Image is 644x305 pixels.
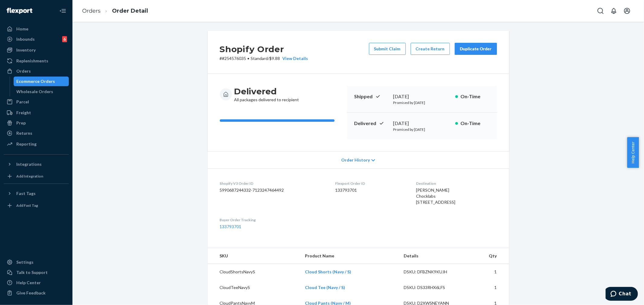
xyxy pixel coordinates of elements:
a: 133793701 [220,224,242,229]
p: Shipped [354,93,389,100]
div: Orders [16,68,31,74]
th: SKU [208,248,300,264]
div: Ecommerce Orders [17,78,55,84]
h3: Delivered [234,86,299,97]
a: Inbounds6 [4,34,69,44]
button: Open Search Box [594,5,607,17]
div: Wholesale Orders [17,89,53,95]
th: Details [399,248,465,264]
iframe: Opens a widget where you can chat to one of our agents [606,287,638,302]
div: Reporting [16,141,37,147]
a: Orders [4,66,69,76]
a: Returns [4,128,69,138]
a: Add Integration [4,171,69,181]
div: 6 [62,36,67,42]
th: Qty [465,248,509,264]
a: Order Detail [112,8,148,14]
div: Integrations [16,161,42,167]
span: Standard [251,56,268,61]
a: Help Center [4,278,69,288]
button: Duplicate Order [455,43,497,55]
a: Inventory [4,45,69,55]
a: Replenishments [4,56,69,66]
button: Integrations [4,159,69,169]
div: [DATE] [393,93,450,100]
span: Order History [341,157,370,163]
p: Delivered [354,120,389,127]
span: [PERSON_NAME] Chocklabs [STREET_ADDRESS] [416,187,455,205]
div: Settings [16,259,34,265]
td: CloudShortsNavyS [208,264,300,280]
button: Give Feedback [4,288,69,298]
dd: 133793701 [335,187,406,193]
a: Cloud Shorts (Navy / S) [305,269,351,274]
button: Talk to Support [4,268,69,277]
div: Freight [16,110,31,116]
a: Orders [82,8,101,14]
div: Duplicate Order [460,46,492,52]
a: Reporting [4,139,69,149]
a: Settings [4,257,69,267]
button: Create Return [411,43,450,55]
button: Open account menu [621,5,633,17]
div: DSKU: DS33RHX6LFS [404,285,460,291]
dt: Shopify V3 Order ID [220,181,325,186]
div: Replenishments [16,58,48,64]
div: Give Feedback [16,290,46,296]
a: Home [4,24,69,34]
span: • [248,56,250,61]
p: On-Time [460,93,490,100]
button: Fast Tags [4,189,69,198]
td: 1 [465,264,509,280]
p: # #254576035 / $9.88 [220,55,308,61]
div: Add Fast Tag [16,203,38,208]
dd: 5990687244332-7123247464492 [220,187,325,193]
button: View Details [280,55,308,61]
td: 1 [465,280,509,295]
p: On-Time [460,120,490,127]
button: Close Navigation [57,5,69,17]
div: Parcel [16,99,29,105]
button: Open notifications [608,5,620,17]
div: Home [16,26,28,32]
div: Fast Tags [16,190,36,197]
p: Promised by [DATE] [393,127,450,132]
ol: breadcrumbs [77,2,153,20]
div: Returns [16,130,32,136]
div: [DATE] [393,120,450,127]
th: Product Name [300,248,399,264]
dt: Destination [416,181,497,186]
a: Ecommerce Orders [14,77,69,86]
td: CloudTeeNavyS [208,280,300,295]
div: Prep [16,120,26,126]
button: Help Center [627,137,639,168]
a: Parcel [4,97,69,107]
a: Freight [4,108,69,118]
div: All packages delivered to recipient [234,86,299,103]
h2: Shopify Order [220,43,308,55]
div: Inbounds [16,36,35,42]
dt: Buyer Order Tracking [220,217,325,222]
img: Flexport logo [7,8,32,14]
a: Add Fast Tag [4,201,69,210]
div: DSKU: DFBZNK9KUJH [404,269,460,275]
button: Submit Claim [369,43,406,55]
a: Cloud Tee (Navy / S) [305,285,345,290]
p: Promised by [DATE] [393,100,450,105]
div: Help Center [16,280,41,286]
dt: Flexport Order ID [335,181,406,186]
div: Inventory [16,47,36,53]
div: Talk to Support [16,269,48,275]
div: Add Integration [16,174,43,179]
a: Prep [4,118,69,128]
a: Wholesale Orders [14,87,69,96]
